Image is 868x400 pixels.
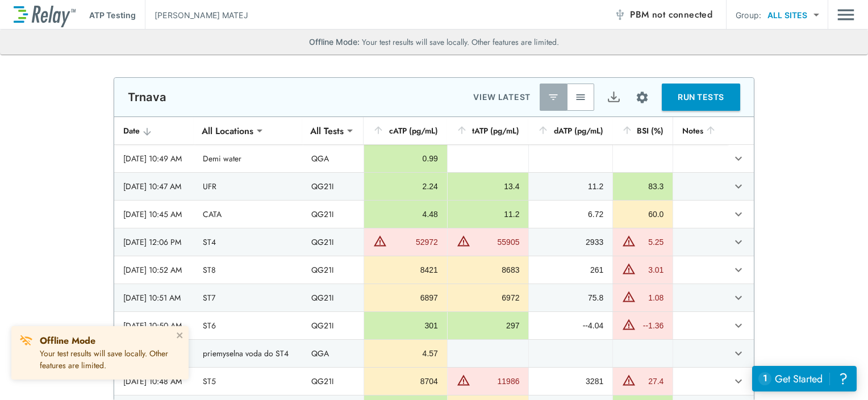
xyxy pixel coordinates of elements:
button: expand row [729,177,748,196]
td: ST5 [194,368,302,395]
div: 60.0 [622,209,663,220]
div: [DATE] 10:50 AM [123,320,185,331]
div: 8421 [373,264,438,276]
div: tATP (pg/mL) [456,124,520,137]
div: 13.4 [457,181,520,192]
div: 4.48 [373,209,438,220]
div: [DATE] 10:49 AM [123,153,185,164]
img: Settings Icon [635,90,649,105]
div: 5.25 [639,236,663,248]
p: Group: [736,9,761,21]
div: 8704 [373,376,438,387]
div: 3.01 [639,264,663,276]
div: 6972 [457,292,520,303]
td: CATA [194,201,302,228]
img: View All [575,91,586,103]
td: QGA [302,145,364,172]
td: ST8 [194,256,302,284]
div: dATP (pg/mL) [537,124,603,137]
div: 4.57 [373,348,438,359]
td: QG21I [302,228,364,256]
img: Offline Icon [614,9,625,20]
img: Warning [622,262,636,276]
p: [PERSON_NAME] MATEJ [155,9,248,21]
div: [DATE] 10:51 AM [123,292,185,303]
p: Trnava [128,90,166,104]
p: ATP Testing [89,9,136,21]
img: Warning [457,373,470,387]
div: --4.04 [538,320,603,331]
div: 0.99 [373,153,438,164]
td: priemyselna voda do ST4 [194,340,302,367]
td: QG21I [302,312,364,339]
div: cATP (pg/mL) [373,124,438,137]
button: expand row [729,288,748,307]
button: RUN TESTS [662,84,740,111]
div: [DATE] 10:45 AM [123,209,185,220]
button: expand row [729,205,748,224]
iframe: Resource center [752,366,857,391]
div: 3281 [538,376,603,387]
img: Warning [622,373,636,387]
img: Warning [622,234,636,248]
span: PBM [630,7,712,23]
div: 83.3 [622,181,663,192]
img: Latest [548,91,559,103]
img: Warning [622,318,636,331]
p: VIEW LATEST [473,90,531,104]
div: 75.8 [538,292,603,303]
img: Drawer Icon [837,4,854,26]
div: 2933 [538,236,603,248]
div: 27.4 [639,376,663,387]
button: expand row [729,232,748,252]
div: 297 [457,320,520,331]
div: 6897 [373,292,438,303]
button: close [176,331,184,340]
div: All Locations [194,119,261,142]
img: Warning [457,234,470,248]
div: [DATE] 10:52 AM [123,264,185,276]
div: --1.36 [639,320,663,331]
div: 11986 [473,376,520,387]
button: expand row [729,372,748,391]
div: 2.24 [373,181,438,192]
td: QG21I [302,284,364,311]
div: 1.08 [639,292,663,303]
div: 11.2 [457,209,520,220]
button: Site setup [627,82,657,113]
div: BSI (%) [621,124,663,137]
button: expand row [729,149,748,168]
button: PBM not connected [610,3,717,26]
td: ST7 [194,284,302,311]
th: Date [114,117,194,145]
td: QG21I [302,256,364,284]
strong: Offline Mode [40,334,95,347]
button: expand row [729,316,748,335]
div: [DATE] 10:47 AM [123,181,185,192]
img: Warning [373,234,387,248]
img: LuminUltra Relay [14,3,76,27]
div: 6.72 [538,209,603,220]
span: Offline Mode: [309,37,360,47]
td: QGA [302,340,364,367]
td: Demi water [194,145,302,172]
div: 52972 [390,236,438,248]
span: Your test results will save locally. Other features are limited. [360,36,559,48]
button: expand row [729,260,748,280]
button: Main menu [837,4,854,26]
p: Your test results will save locally. Other features are limited. [40,348,173,372]
img: Warning [622,290,636,303]
span: not connected [652,8,712,21]
div: [DATE] 12:06 PM [123,236,185,248]
img: Export Icon [607,90,621,105]
td: ST4 [194,228,302,256]
button: Export [600,84,627,111]
div: 55905 [473,236,520,248]
div: 11.2 [538,181,603,192]
div: All Tests [302,119,352,142]
td: QG21I [302,173,364,200]
td: ST6 [194,312,302,339]
td: QG21I [302,201,364,228]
